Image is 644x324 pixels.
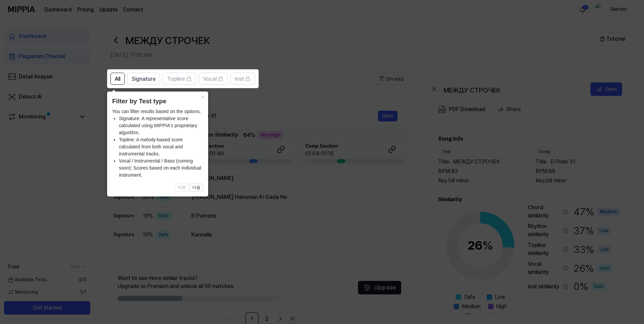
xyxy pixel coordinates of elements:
[235,75,244,83] span: Inst
[112,108,203,179] div: You can filter results based on the options.
[110,73,125,85] button: All
[115,75,120,83] span: All
[163,73,196,85] button: Topline
[167,75,185,83] span: Topline
[119,157,203,179] li: Vocal / Instrumental / Bass (coming soon): Scores based on each individual instrument.
[190,184,203,192] button: 다음
[197,92,208,101] button: Close
[119,136,203,157] li: Topline: A melody-based score calculated from both vocal and instrumental tracks.
[112,97,203,106] header: Filter by Test type
[132,75,156,83] span: Signature
[119,115,203,136] li: Signature: A representative score calculated using MIPPIA's proprietary algorithm.
[230,73,255,85] button: Inst
[203,75,217,83] span: Vocal
[199,73,228,85] button: Vocal
[127,73,160,85] button: Signature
